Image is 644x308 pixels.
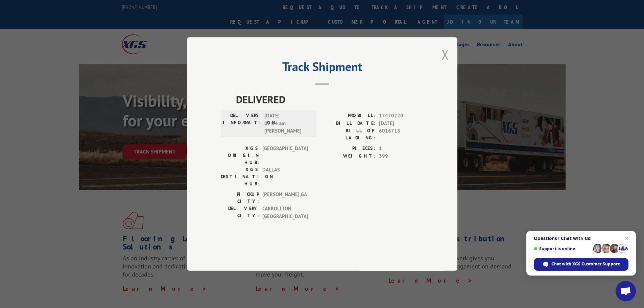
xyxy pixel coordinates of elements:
[442,46,449,64] button: Close modal
[322,152,376,160] label: WEIGHT:
[221,62,424,75] h2: Track Shipment
[534,258,628,271] div: Chat with XGS Customer Support
[379,145,424,152] span: 1
[534,236,628,241] span: Questions? Chat with us!
[379,120,424,127] span: [DATE]
[379,127,424,141] span: 6016718
[534,246,591,251] span: Support is online
[221,191,259,205] label: PICKUP CITY:
[262,166,308,187] span: DALLAS
[322,127,376,141] label: BILL OF LADING:
[262,205,308,220] span: CARROLLTON , [GEOGRAPHIC_DATA]
[623,234,631,242] span: Close chat
[616,281,636,301] div: Open chat
[262,191,308,205] span: [PERSON_NAME] , GA
[221,205,259,220] label: DELIVERY CITY:
[379,112,424,120] span: 17470220
[262,145,308,166] span: [GEOGRAPHIC_DATA]
[264,112,310,135] span: [DATE] 07:24 am [PERSON_NAME]
[221,145,259,166] label: XGS ORIGIN HUB:
[223,112,261,135] label: DELIVERY INFORMATION:
[221,166,259,187] label: XGS DESTINATION HUB:
[322,112,376,120] label: PROBILL:
[236,92,424,107] span: DELIVERED
[551,261,620,267] span: Chat with XGS Customer Support
[379,152,424,160] span: 399
[322,145,376,152] label: PIECES:
[322,120,376,127] label: BILL DATE:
